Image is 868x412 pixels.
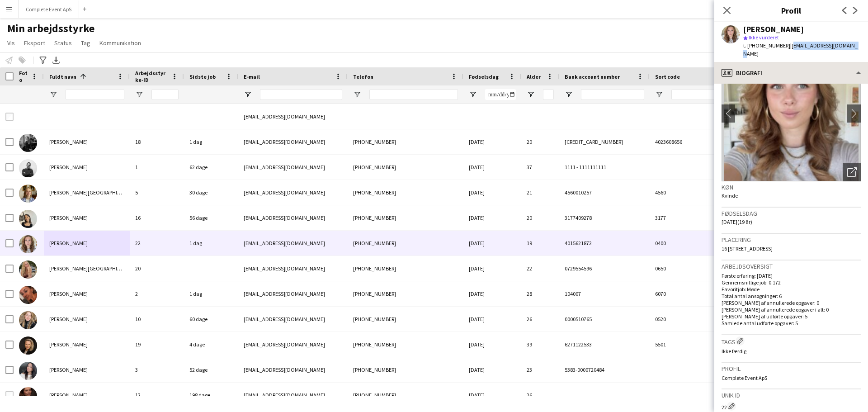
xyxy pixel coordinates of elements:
[7,22,94,35] span: Min arbejdsstyrke
[722,293,861,299] p: Total antal ansøgninger: 6
[238,205,348,230] div: [EMAIL_ADDRESS][DOMAIN_NAME]
[722,365,861,373] h3: Profil
[130,332,184,357] div: 19
[99,39,141,47] span: Kommunikation
[184,383,238,407] div: 198 dage
[521,205,559,230] div: 20
[238,383,348,407] div: [EMAIL_ADDRESS][DOMAIN_NAME]
[19,311,37,329] img: Louise Mühlmann
[4,37,19,49] a: Vis
[77,37,94,49] a: Tag
[238,104,348,129] div: [EMAIL_ADDRESS][DOMAIN_NAME]
[463,155,521,180] div: [DATE]
[743,25,804,33] div: [PERSON_NAME]
[463,281,521,306] div: [DATE]
[655,214,666,221] span: 3177
[348,383,463,407] div: [PHONE_NUMBER]
[49,290,88,297] span: [PERSON_NAME]
[521,155,559,180] div: 37
[565,73,620,80] span: Bank account number
[722,279,861,286] p: Gennemsnitlige job: 0.172
[130,180,184,205] div: 5
[655,73,680,80] span: Sort code
[244,90,252,99] button: Åbn Filtermenu
[19,387,37,405] img: Marie Espenhain
[521,281,559,306] div: 28
[348,281,463,306] div: [PHONE_NUMBER]
[722,320,861,327] p: Samlede antal udførte opgaver: 5
[722,286,861,293] p: Favoritjob: Møde
[521,256,559,281] div: 22
[184,231,238,256] div: 1 dag
[469,90,477,99] button: Åbn Filtermenu
[49,392,88,398] span: [PERSON_NAME]
[655,189,666,196] span: 4560
[348,307,463,331] div: [PHONE_NUMBER]
[135,70,168,83] span: Arbejdsstyrke-ID
[714,62,868,84] div: Biografi
[565,265,592,272] span: 0729554596
[722,218,752,225] span: [DATE] (19 år)
[565,164,606,170] span: 1111 - 1111111111
[81,39,90,47] span: Tag
[19,70,28,83] span: Foto
[565,366,604,373] span: 5383-0000720484
[49,73,76,80] span: Fuldt navn
[49,316,88,322] span: [PERSON_NAME]
[238,307,348,331] div: [EMAIL_ADDRESS][DOMAIN_NAME]
[19,362,37,380] img: Maria Boujakhrout
[130,129,184,154] div: 18
[565,290,581,297] span: 104007
[20,37,49,49] a: Eksport
[130,256,184,281] div: 20
[463,307,521,331] div: [DATE]
[238,357,348,382] div: [EMAIL_ADDRESS][DOMAIN_NAME]
[521,332,559,357] div: 39
[238,129,348,154] div: [EMAIL_ADDRESS][DOMAIN_NAME]
[655,265,666,272] span: 0650
[348,256,463,281] div: [PHONE_NUMBER]
[581,89,644,100] input: Bank account number Filter Input
[96,37,145,49] a: Kommunikation
[238,281,348,306] div: [EMAIL_ADDRESS][DOMAIN_NAME]
[19,210,37,228] img: Ida Lillie
[655,240,666,246] span: 0400
[714,5,868,16] h3: Profil
[722,299,861,306] p: [PERSON_NAME] af annullerede opgaver: 0
[485,89,516,100] input: Fødselsdag Filter Input
[19,185,37,203] img: Emilie Budde-Lund
[51,37,75,49] a: Status
[463,180,521,205] div: [DATE]
[130,281,184,306] div: 2
[843,163,861,181] div: Åbn foto pop-in
[135,90,143,99] button: Åbn Filtermenu
[238,180,348,205] div: [EMAIL_ADDRESS][DOMAIN_NAME]
[655,290,666,297] span: 6070
[348,155,463,180] div: [PHONE_NUMBER]
[655,341,666,348] span: 5501
[565,214,592,221] span: 3177409278
[49,240,88,246] span: [PERSON_NAME]
[521,180,559,205] div: 21
[5,113,14,121] input: Rækkevalg er deaktiveret for denne række (umarkeret)
[184,357,238,382] div: 52 dage
[463,357,521,382] div: [DATE]
[38,55,48,66] app-action-btn: Avancerede filtre
[24,39,45,47] span: Eksport
[238,256,348,281] div: [EMAIL_ADDRESS][DOMAIN_NAME]
[348,357,463,382] div: [PHONE_NUMBER]
[260,89,342,100] input: E-mail Filter Input
[722,402,861,411] div: 22
[722,192,738,199] span: Kvinde
[671,89,735,100] input: Sort code Filter Input
[722,245,773,252] span: 16 [STREET_ADDRESS]
[66,89,124,100] input: Fuldt navn Filter Input
[463,256,521,281] div: [DATE]
[7,39,15,47] span: Vis
[463,332,521,357] div: [DATE]
[49,366,88,373] span: [PERSON_NAME]
[722,313,861,320] p: [PERSON_NAME] af udførte opgaver: 5
[463,231,521,256] div: [DATE]
[749,34,779,41] span: Ikke vurderet
[469,73,499,80] span: Fødselsdag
